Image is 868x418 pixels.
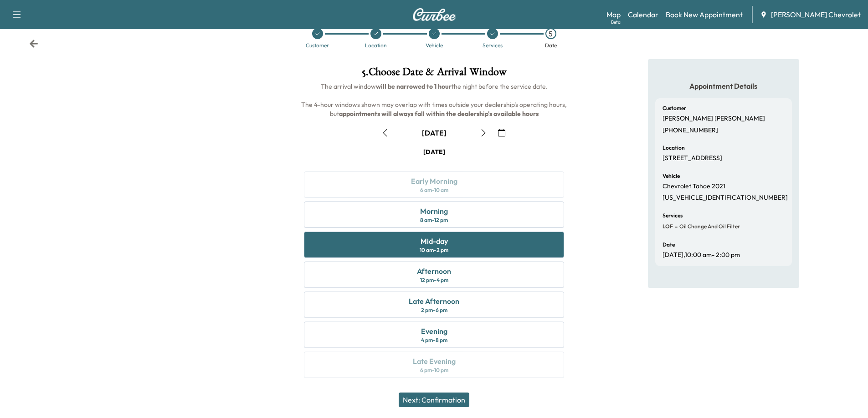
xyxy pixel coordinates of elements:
div: 8 am - 12 pm [420,217,448,224]
p: [STREET_ADDRESS] [663,154,722,162]
p: [DATE] , 10:00 am - 2:00 pm [663,251,740,259]
p: [PHONE_NUMBER] [663,126,718,135]
h6: Date [663,242,675,247]
h5: Appointment Details [655,81,792,91]
div: 4 pm - 8 pm [421,337,447,344]
h6: Customer [663,106,686,111]
h6: Vehicle [663,173,680,179]
div: [DATE] [423,147,445,156]
div: 12 pm - 4 pm [420,277,448,284]
span: [PERSON_NAME] Chevrolet [771,9,861,20]
div: 10 am - 2 pm [420,247,448,254]
b: appointments will always fall within the dealership's available hours [339,110,539,118]
h6: Services [663,213,683,218]
span: - [673,222,678,231]
div: [DATE] [422,128,447,138]
p: [US_VEHICLE_IDENTIFICATION_NUMBER] [663,194,788,202]
a: Calendar [628,9,658,20]
div: Services [483,43,503,48]
div: 5 [545,28,556,39]
span: The arrival window the night before the service date. The 4-hour windows shown may overlap with t... [301,82,568,118]
div: Beta [611,19,621,25]
div: Date [545,43,557,48]
p: [PERSON_NAME] [PERSON_NAME] [663,115,765,123]
h1: 5 . Choose Date & Arrival Window [297,66,571,82]
span: LOF [663,223,673,230]
span: Oil Change and Oil Filter [678,223,740,230]
a: MapBeta [606,9,621,20]
div: Customer [306,43,329,48]
button: Next: Confirmation [399,393,469,407]
div: Back [29,39,38,48]
div: Evening [421,326,447,337]
div: Afternoon [417,266,451,277]
div: Vehicle [426,43,443,48]
div: Morning [420,206,448,217]
a: Book New Appointment [666,9,743,20]
p: Chevrolet Tahoe 2021 [663,182,725,191]
div: Late Afternoon [409,296,459,307]
div: 2 pm - 6 pm [421,307,447,314]
img: Curbee Logo [412,8,456,21]
h6: Location [663,145,685,151]
b: will be narrowed to 1 hour [376,82,452,91]
div: Mid-day [421,236,448,247]
div: Location [365,43,387,48]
